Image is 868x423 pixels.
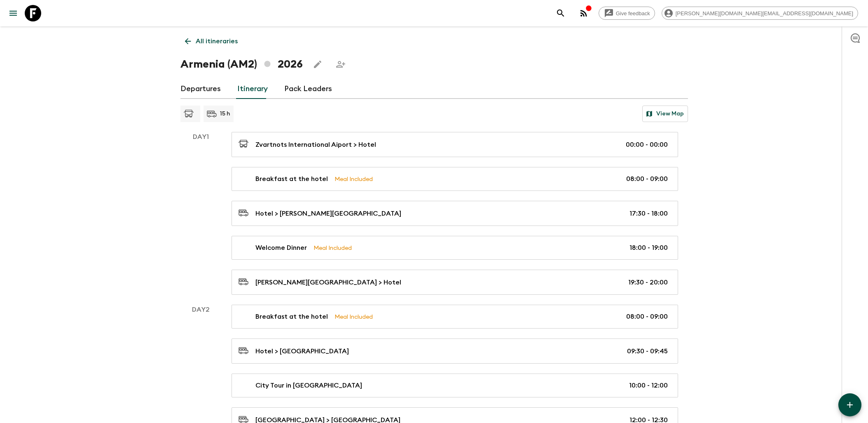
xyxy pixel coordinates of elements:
[232,236,678,260] a: Welcome DinnerMeal Included18:00 - 19:00
[611,10,655,16] span: Give feedback
[232,374,678,397] a: City Tour in [GEOGRAPHIC_DATA]10:00 - 12:00
[255,277,401,287] p: [PERSON_NAME][GEOGRAPHIC_DATA] > Hotel
[220,110,230,118] p: 15 h
[626,140,668,150] p: 00:00 - 00:00
[232,305,678,329] a: Breakfast at the hotelMeal Included08:00 - 09:00
[629,209,668,219] p: 17:30 - 18:00
[314,243,352,252] p: Meal Included
[180,33,242,49] a: All itineraries
[629,381,668,390] p: 10:00 - 12:00
[255,243,307,253] p: Welcome Dinner
[255,209,401,219] p: Hotel > [PERSON_NAME][GEOGRAPHIC_DATA]
[628,277,668,287] p: 19:30 - 20:00
[335,174,373,183] p: Meal Included
[180,79,221,99] a: Departures
[626,174,668,184] p: 08:00 - 09:00
[671,10,858,16] span: [PERSON_NAME][DOMAIN_NAME][EMAIL_ADDRESS][DOMAIN_NAME]
[232,167,678,191] a: Breakfast at the hotelMeal Included08:00 - 09:00
[255,174,328,184] p: Breakfast at the hotel
[232,270,678,295] a: [PERSON_NAME][GEOGRAPHIC_DATA] > Hotel19:30 - 20:00
[180,56,303,73] h1: Armenia (AM2) 2026
[332,56,349,73] span: Share this itinerary
[335,312,373,321] p: Meal Included
[232,201,678,226] a: Hotel > [PERSON_NAME][GEOGRAPHIC_DATA]17:30 - 18:00
[599,7,655,20] a: Give feedback
[642,106,688,122] button: View Map
[232,132,678,157] a: Zvartnots International Aiport > Hotel00:00 - 00:00
[284,79,332,99] a: Pack Leaders
[255,381,362,390] p: City Tour in [GEOGRAPHIC_DATA]
[196,36,238,46] p: All itineraries
[237,79,268,99] a: Itinerary
[5,5,21,21] button: menu
[232,338,678,364] a: Hotel > [GEOGRAPHIC_DATA]09:30 - 09:45
[309,56,326,73] button: Edit this itinerary
[552,5,569,21] button: search adventures
[255,312,328,322] p: Breakfast at the hotel
[180,305,222,315] p: Day 2
[627,346,668,356] p: 09:30 - 09:45
[255,140,376,150] p: Zvartnots International Aiport > Hotel
[255,346,349,356] p: Hotel > [GEOGRAPHIC_DATA]
[626,312,668,322] p: 08:00 - 09:00
[629,243,668,253] p: 18:00 - 19:00
[662,7,858,20] div: [PERSON_NAME][DOMAIN_NAME][EMAIL_ADDRESS][DOMAIN_NAME]
[180,132,222,142] p: Day 1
